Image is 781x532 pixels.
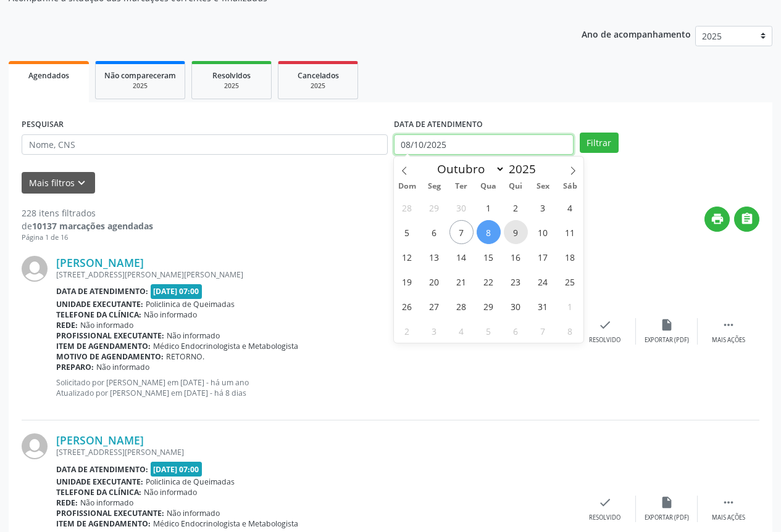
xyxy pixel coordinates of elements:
[645,336,689,345] div: Exportar (PDF)
[56,477,143,487] b: Unidade executante:
[531,220,555,244] span: Outubro 10, 2025
[722,318,735,332] i: 
[56,351,164,362] b: Motivo de agendamento:
[56,487,141,497] b: Telefone da clínica:
[422,220,446,244] span: Outubro 6, 2025
[448,182,475,190] span: Ter
[32,220,153,232] strong: 10137 marcações agendadas
[504,294,528,318] span: Outubro 30, 2025
[432,160,506,178] select: Month
[704,207,730,232] button: print
[711,212,724,226] i: print
[558,220,582,244] span: Outubro 11, 2025
[422,294,446,318] span: Outubro 27, 2025
[394,115,483,134] label: DATA DE ATENDIMENTO
[395,195,419,219] span: Setembro 28, 2025
[422,245,446,269] span: Outubro 13, 2025
[56,341,151,351] b: Item de agendamento:
[56,508,164,518] b: Profissional executante:
[422,195,446,219] span: Setembro 29, 2025
[75,176,88,190] i: keyboard_arrow_down
[589,514,620,522] div: Resolvido
[144,487,197,497] span: Não informado
[531,195,555,219] span: Outubro 3, 2025
[449,220,474,244] span: Outubro 7, 2025
[22,172,95,194] button: Mais filtroskeyboard_arrow_down
[22,219,153,232] div: de
[558,319,582,343] span: Novembro 8, 2025
[504,220,528,244] span: Outubro 9, 2025
[56,286,148,297] b: Data de atendimento:
[531,294,555,318] span: Outubro 31, 2025
[56,518,151,529] b: Item de agendamento:
[166,351,204,362] span: RETORNO.
[201,81,262,91] div: 2025
[56,256,144,269] a: [PERSON_NAME]
[660,496,674,509] i: insert_drive_file
[598,496,612,509] i: check
[287,81,349,91] div: 2025
[212,70,251,81] span: Resolvidos
[146,299,235,309] span: Policlinica de Queimadas
[394,134,574,155] input: Selecione um intervalo
[712,514,745,522] div: Mais ações
[449,319,474,343] span: Novembro 4, 2025
[449,195,474,219] span: Setembro 30, 2025
[395,245,419,269] span: Outubro 12, 2025
[56,362,94,372] b: Preparo:
[477,319,501,343] span: Novembro 5, 2025
[529,182,556,190] span: Sex
[504,195,528,219] span: Outubro 2, 2025
[151,462,203,476] span: [DATE] 07:00
[56,497,78,508] b: Rede:
[153,518,298,529] span: Médico Endocrinologista e Metabologista
[395,319,419,343] span: Novembro 2, 2025
[477,195,501,219] span: Outubro 1, 2025
[740,212,754,226] i: 
[449,245,474,269] span: Outubro 14, 2025
[394,182,421,190] span: Dom
[558,294,582,318] span: Novembro 1, 2025
[22,207,153,219] div: 228 itens filtrados
[395,269,419,293] span: Outubro 19, 2025
[558,269,582,293] span: Outubro 25, 2025
[477,269,501,293] span: Outubro 22, 2025
[56,309,141,320] b: Telefone da clínica:
[660,318,674,332] i: insert_drive_file
[531,319,555,343] span: Novembro 7, 2025
[475,182,502,190] span: Qua
[146,477,235,487] span: Policlinica de Queimadas
[556,182,583,190] span: Sáb
[56,269,574,280] div: [STREET_ADDRESS][PERSON_NAME][PERSON_NAME]
[422,269,446,293] span: Outubro 20, 2025
[80,497,133,508] span: Não informado
[531,245,555,269] span: Outubro 17, 2025
[589,336,620,345] div: Resolvido
[56,320,78,330] b: Rede:
[56,447,574,457] div: [STREET_ADDRESS][PERSON_NAME]
[712,336,745,345] div: Mais ações
[167,330,220,341] span: Não informado
[477,294,501,318] span: Outubro 29, 2025
[582,26,691,41] p: Ano de acompanhamento
[104,81,176,91] div: 2025
[449,269,474,293] span: Outubro 21, 2025
[22,134,388,155] input: Nome, CNS
[598,318,612,332] i: check
[28,70,69,81] span: Agendados
[558,195,582,219] span: Outubro 4, 2025
[395,294,419,318] span: Outubro 26, 2025
[395,220,419,244] span: Outubro 5, 2025
[80,320,133,330] span: Não informado
[449,294,474,318] span: Outubro 28, 2025
[22,115,64,134] label: PESQUISAR
[144,309,197,320] span: Não informado
[502,182,529,190] span: Qui
[580,133,619,153] button: Filtrar
[422,319,446,343] span: Novembro 3, 2025
[477,220,501,244] span: Outubro 8, 2025
[722,496,735,509] i: 
[504,269,528,293] span: Outubro 23, 2025
[56,464,148,475] b: Data de atendimento:
[504,245,528,269] span: Outubro 16, 2025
